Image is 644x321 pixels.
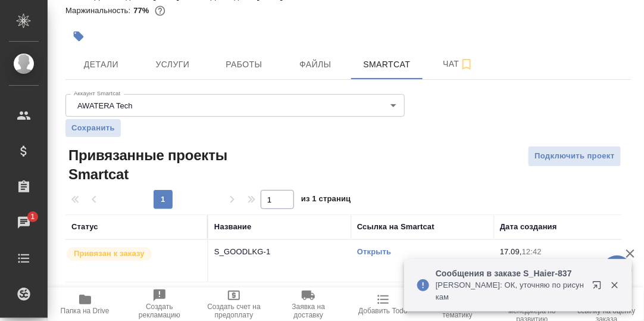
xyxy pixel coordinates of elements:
[65,23,92,49] button: Добавить тэг
[74,101,136,111] button: AWATERA Tech
[279,303,339,319] span: Заявка на доставку
[73,57,130,72] span: Детали
[122,288,196,321] button: Создать рекламацию
[23,211,42,223] span: 1
[585,273,614,302] button: Открыть в новой вкладке
[204,303,264,319] span: Создать счет на предоплату
[522,247,542,256] p: 12:42
[65,94,405,117] div: AWATERA Tech
[534,149,615,163] span: Подключить проект
[61,307,110,315] span: Папка на Drive
[287,57,344,72] span: Файлы
[500,247,522,256] p: 17.09,
[500,221,557,233] div: Дата создания
[48,288,122,321] button: Папка на Drive
[144,57,201,72] span: Услуги
[346,288,420,321] button: Добавить Todo
[357,221,434,233] div: Ссылка на Smartcat
[71,122,115,134] span: Сохранить
[74,248,145,260] p: Привязан к заказу
[459,57,474,71] svg: Подписаться
[301,192,351,209] span: из 1 страниц
[430,57,487,71] span: Чат
[215,57,273,72] span: Работы
[65,119,121,137] button: Сохранить
[602,280,627,291] button: Закрыть
[3,208,45,238] a: 1
[65,146,254,184] span: Привязанные проекты Smartcat
[602,255,632,285] button: 🙏
[528,146,621,167] button: Подключить проект
[358,307,407,315] span: Добавить Todo
[436,279,584,303] p: [PERSON_NAME]: ОК, уточняю по рисункам
[214,246,345,258] p: S_GOODLKG-1
[197,288,271,321] button: Создать счет на предоплату
[357,247,391,256] a: Открыть
[436,267,584,279] p: Сообщения в заказе S_Haier-837
[133,6,152,15] p: 77%
[129,303,189,319] span: Создать рекламацию
[271,288,346,321] button: Заявка на доставку
[71,221,98,233] div: Статус
[65,6,133,15] p: Маржинальность:
[358,57,415,72] span: Smartcat
[214,221,251,233] div: Название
